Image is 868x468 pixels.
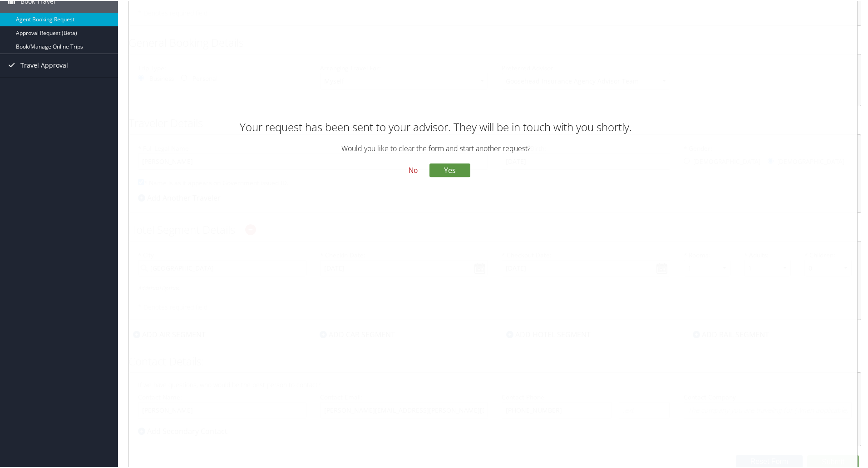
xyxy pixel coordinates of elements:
[20,53,68,76] span: Travel Approval
[218,143,654,153] h4: Would you like to clear the form and start another request?
[401,162,425,177] button: No
[218,118,654,134] h2: Your request has been sent to your advisor. They will be in touch with you shortly.
[429,163,470,176] button: Yes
